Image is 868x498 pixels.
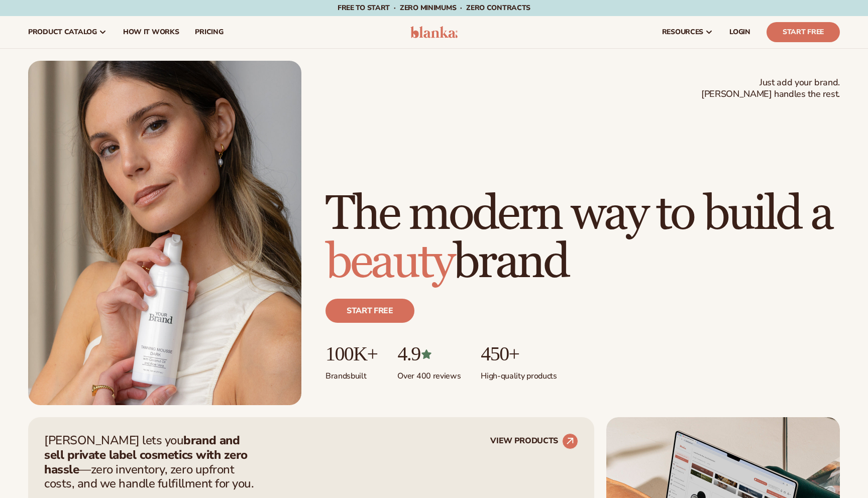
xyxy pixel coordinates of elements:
p: Over 400 reviews [397,365,461,382]
p: 4.9 [397,343,461,365]
p: [PERSON_NAME] lets you —zero inventory, zero upfront costs, and we handle fulfillment for you. [44,433,260,491]
h1: The modern way to build a brand [325,190,840,287]
span: LOGIN [729,28,750,36]
a: Start Free [767,22,840,42]
span: beauty [325,233,453,292]
a: Start free [325,299,414,323]
span: resources [662,28,703,36]
p: High-quality products [481,365,557,382]
a: VIEW PRODUCTS [490,433,578,449]
img: Female holding tanning mousse. [28,61,301,405]
a: How It Works [115,16,187,48]
p: 450+ [481,343,557,365]
span: Just add your brand. [PERSON_NAME] handles the rest. [701,77,840,100]
span: Free to start · ZERO minimums · ZERO contracts [338,3,530,13]
a: resources [654,16,721,48]
p: 100K+ [325,343,377,365]
span: pricing [195,28,223,36]
span: How It Works [123,28,179,36]
p: Brands built [325,365,377,382]
span: product catalog [28,28,97,36]
a: LOGIN [721,16,758,48]
img: logo [410,26,458,38]
a: product catalog [20,16,115,48]
a: pricing [187,16,231,48]
strong: brand and sell private label cosmetics with zero hassle [44,432,248,477]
